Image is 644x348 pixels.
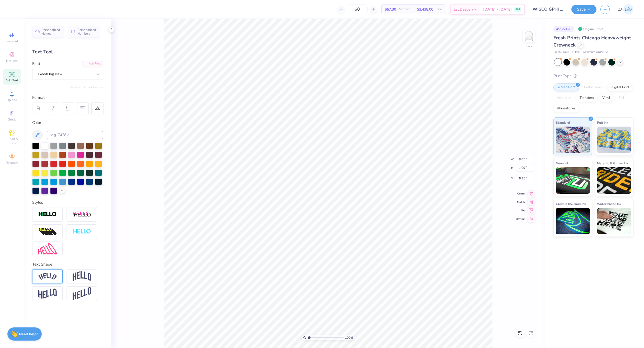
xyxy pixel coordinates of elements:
span: $3,438.00 [417,7,433,12]
span: Neon Ink [556,160,569,166]
img: Puff Ink [597,127,631,153]
strong: Need help? [19,332,38,337]
div: Foil [615,94,628,102]
span: Top [516,209,525,212]
span: Fresh Prints Chicago Heavyweight Crewneck [553,35,631,48]
img: Negative Space [73,229,91,235]
img: Standard [556,127,590,153]
span: Decorate [6,161,18,165]
img: Zhor Junavee Antocan [623,4,633,15]
span: Image AI [6,39,18,43]
span: # FP88 [572,50,581,54]
div: Original Proof [577,26,606,32]
span: Upload [7,98,17,102]
span: Standard [556,120,570,125]
div: Vinyl [599,94,614,102]
img: Metallic & Glitter Ink [597,167,631,194]
span: ZJ [618,6,622,12]
img: Stroke [38,211,57,217]
span: Middle [516,200,525,204]
img: Back [524,31,534,41]
button: Save [571,5,596,14]
span: Est. Delivery [454,7,474,12]
span: Bottom [516,217,525,221]
div: Text Shape [32,261,103,267]
span: $57.30 [385,7,396,12]
button: Switch to Greek Letters [70,85,103,89]
span: Puff Ink [597,120,608,125]
input: – – [347,4,368,14]
div: Add Font [82,61,103,67]
span: Center [516,192,525,196]
img: Arch [73,271,91,281]
img: Water based Ink [597,208,631,234]
span: Greek [8,117,16,122]
img: Flag [38,289,57,299]
div: Rhinestones [553,105,579,113]
span: Glow in the Dark Ink [556,201,586,207]
img: Glow in the Dark Ink [556,208,590,234]
input: Untitled Design [529,4,567,15]
img: Free Distort [38,243,57,254]
div: Embroidery [581,83,606,91]
span: Per Item [398,7,411,12]
a: ZJ [618,4,633,15]
img: 3d Illusion [38,228,57,236]
div: Text Tool [32,48,103,55]
span: Personalized Numbers [77,28,96,35]
div: Applique [553,94,575,102]
div: Print Type [553,73,633,79]
div: Color [32,120,103,126]
input: e.g. 7428 c [47,130,103,140]
span: Fresh Prints [553,50,569,54]
span: FREE [515,7,520,11]
span: Minimum Order: 12 + [583,50,610,54]
div: Styles [32,199,103,206]
span: Add Text [6,78,18,82]
span: Clipart & logos [3,137,21,145]
span: Personalized Names [41,28,60,35]
div: Back [525,44,532,49]
span: [DATE] - [DATE] [483,7,512,12]
span: Water based Ink [597,201,622,207]
div: # 512242E [553,26,574,32]
span: 100 % [345,335,353,340]
img: Neon Ink [556,167,590,194]
img: Shadow [73,211,91,218]
img: Arc [38,273,57,280]
div: Screen Print [553,83,579,91]
span: Total [435,7,443,12]
span: Designs [6,59,18,63]
img: Rise [73,287,91,300]
label: Font [32,61,40,67]
span: Metallic & Glitter Ink [597,160,628,166]
div: Digital Print [607,83,633,91]
div: Format [32,95,104,101]
div: Transfers [576,94,597,102]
